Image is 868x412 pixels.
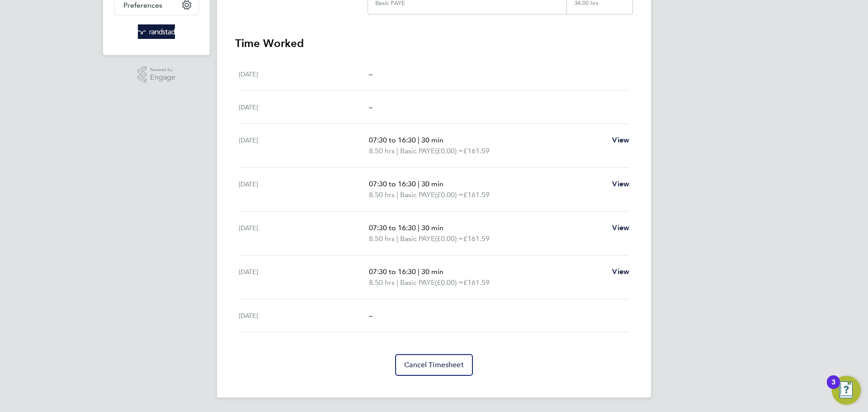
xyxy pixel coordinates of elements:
[832,376,861,405] button: Open Resource Center, 3 new notifications
[235,36,633,51] h3: Time Worked
[612,136,629,144] span: View
[239,179,369,200] div: [DATE]
[369,223,416,232] span: 07:30 to 16:30
[369,311,373,320] span: –
[612,179,629,189] a: View
[418,223,420,232] span: |
[369,267,416,276] span: 07:30 to 16:30
[369,147,395,155] span: 8.50 hrs
[369,70,373,78] span: –
[612,180,629,188] span: View
[435,147,463,155] span: (£0.00) =
[369,234,395,243] span: 8.50 hrs
[369,190,395,199] span: 8.50 hrs
[404,360,464,369] span: Cancel Timesheet
[421,223,443,232] span: 30 min
[463,278,490,287] span: £161.59
[418,180,420,188] span: |
[612,267,629,276] span: View
[396,147,398,155] span: |
[123,1,162,9] span: Preferences
[400,189,435,200] span: Basic PAYE
[369,136,416,144] span: 07:30 to 16:30
[150,74,175,81] span: Engage
[396,278,398,287] span: |
[137,66,176,83] a: Powered byEngage
[138,24,175,39] img: randstad-logo-retina.png
[421,180,443,188] span: 30 min
[463,147,490,155] span: £161.59
[421,267,443,276] span: 30 min
[239,310,369,321] div: [DATE]
[463,234,490,243] span: £161.59
[612,266,629,277] a: View
[831,382,835,394] div: 3
[400,233,435,244] span: Basic PAYE
[400,146,435,156] span: Basic PAYE
[396,234,398,243] span: |
[239,102,369,113] div: [DATE]
[114,24,199,39] a: Go to home page
[435,278,463,287] span: (£0.00) =
[395,354,473,376] button: Cancel Timesheet
[369,278,395,287] span: 8.50 hrs
[239,135,369,156] div: [DATE]
[463,190,490,199] span: £161.59
[435,190,463,199] span: (£0.00) =
[418,267,420,276] span: |
[150,66,175,74] span: Powered by
[400,277,435,288] span: Basic PAYE
[421,136,443,144] span: 30 min
[612,223,629,232] span: View
[396,190,398,199] span: |
[239,266,369,288] div: [DATE]
[369,103,373,111] span: –
[418,136,420,144] span: |
[612,223,629,233] a: View
[435,234,463,243] span: (£0.00) =
[612,135,629,146] a: View
[239,223,369,244] div: [DATE]
[239,69,369,80] div: [DATE]
[369,180,416,188] span: 07:30 to 16:30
